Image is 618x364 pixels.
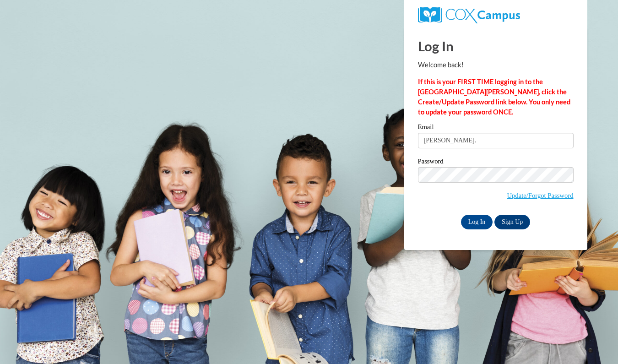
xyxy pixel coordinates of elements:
[507,192,573,199] a: Update/Forgot Password
[418,11,520,18] a: COX Campus
[418,60,574,70] p: Welcome back!
[418,78,570,116] strong: If this is your FIRST TIME logging in to the [GEOGRAPHIC_DATA][PERSON_NAME], click the Create/Upd...
[461,215,493,229] input: Log In
[418,158,574,167] label: Password
[418,7,520,23] img: COX Campus
[418,124,574,133] label: Email
[418,37,574,55] h1: Log In
[494,215,530,229] a: Sign Up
